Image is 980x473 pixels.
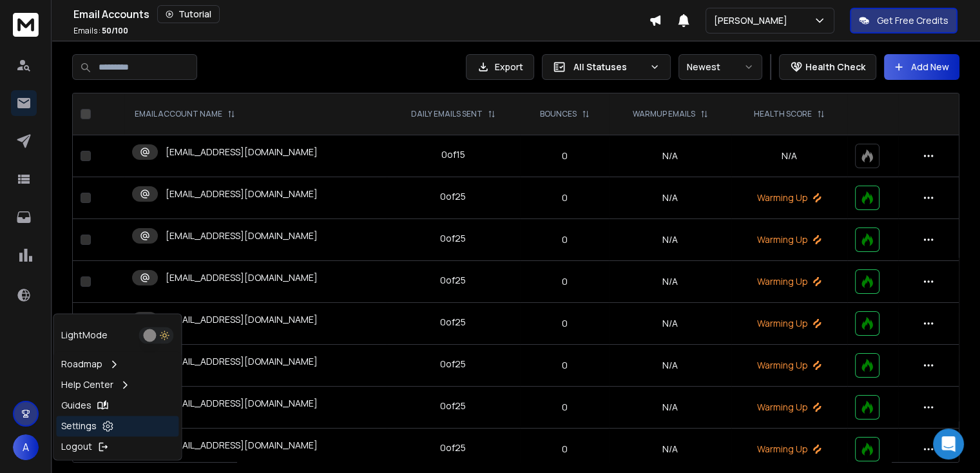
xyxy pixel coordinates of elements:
[609,303,731,345] td: N/A
[739,317,840,330] p: Warming Up
[739,191,840,204] p: Warming Up
[739,150,840,162] p: N/A
[440,400,466,412] div: 0 of 25
[56,395,178,416] a: Guides
[166,271,318,284] p: [EMAIL_ADDRESS][DOMAIN_NAME]
[609,261,731,303] td: N/A
[61,420,97,432] p: Settings
[73,26,128,36] p: Emails :
[440,316,466,329] div: 0 of 25
[135,109,235,119] div: EMAIL ACCOUNT NAME
[61,329,108,342] p: Light Mode
[440,358,466,371] div: 0 of 25
[102,25,128,36] span: 50 / 100
[609,429,731,470] td: N/A
[166,313,318,326] p: [EMAIL_ADDRESS][DOMAIN_NAME]
[528,317,602,330] p: 0
[678,54,762,80] button: Newest
[61,358,102,371] p: Roadmap
[739,443,840,456] p: Warming Up
[739,401,840,414] p: Warming Up
[528,401,602,414] p: 0
[609,387,731,429] td: N/A
[166,397,318,410] p: [EMAIL_ADDRESS][DOMAIN_NAME]
[779,54,876,80] button: Health Check
[61,378,113,391] p: Help Center
[739,233,840,246] p: Warming Up
[540,109,577,119] p: BOUNCES
[56,374,178,395] a: Help Center
[166,146,318,159] p: [EMAIL_ADDRESS][DOMAIN_NAME]
[739,275,840,288] p: Warming Up
[633,109,695,119] p: WARMUP EMAILS
[440,232,466,245] div: 0 of 25
[573,61,644,73] p: All Statuses
[850,8,957,34] button: Get Free Credits
[933,429,964,459] div: Open Intercom Messenger
[466,54,534,80] button: Export
[754,109,812,119] p: HEALTH SCORE
[13,434,39,460] button: A
[61,399,91,412] p: Guides
[528,275,602,288] p: 0
[440,190,466,203] div: 0 of 25
[877,14,948,27] p: Get Free Credits
[714,14,793,27] p: [PERSON_NAME]
[739,359,840,372] p: Warming Up
[440,441,466,454] div: 0 of 25
[73,5,649,23] div: Email Accounts
[441,148,465,161] div: 0 of 15
[56,416,178,436] a: Settings
[609,177,731,219] td: N/A
[805,61,865,73] p: Health Check
[166,188,318,200] p: [EMAIL_ADDRESS][DOMAIN_NAME]
[528,150,602,162] p: 0
[609,345,731,387] td: N/A
[166,439,318,452] p: [EMAIL_ADDRESS][DOMAIN_NAME]
[528,233,602,246] p: 0
[166,229,318,242] p: [EMAIL_ADDRESS][DOMAIN_NAME]
[528,359,602,372] p: 0
[56,354,178,374] a: Roadmap
[61,440,92,453] p: Logout
[157,5,220,23] button: Tutorial
[411,109,483,119] p: DAILY EMAILS SENT
[440,274,466,287] div: 0 of 25
[166,355,318,368] p: [EMAIL_ADDRESS][DOMAIN_NAME]
[609,219,731,261] td: N/A
[609,135,731,177] td: N/A
[528,443,602,456] p: 0
[528,191,602,204] p: 0
[884,54,959,80] button: Add New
